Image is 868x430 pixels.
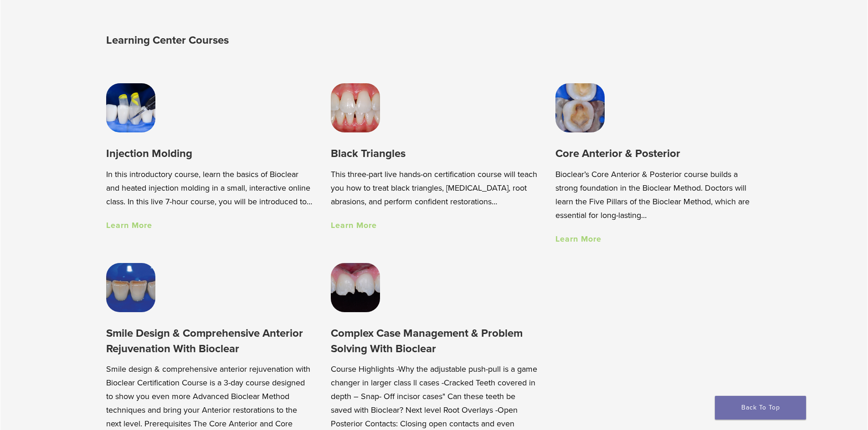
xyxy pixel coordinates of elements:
[331,167,537,208] p: This three-part live hands-on certification course will teach you how to treat black triangles, [...
[106,30,437,51] h2: Learning Center Courses
[106,326,313,356] h3: Smile Design & Comprehensive Anterior Rejuvenation With Bioclear
[331,326,537,356] h3: Complex Case Management & Problem Solving With Bioclear
[106,220,152,230] a: Learn More
[106,167,313,208] p: In this introductory course, learn the basics of Bioclear and heated injection molding in a small...
[715,396,806,420] a: Back To Top
[106,146,313,161] h3: Injection Molding
[331,146,537,161] h3: Black Triangles
[555,146,762,161] h3: Core Anterior & Posterior
[555,167,762,222] p: Bioclear’s Core Anterior & Posterior course builds a strong foundation in the Bioclear Method. Do...
[331,220,377,230] a: Learn More
[555,234,601,244] a: Learn More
